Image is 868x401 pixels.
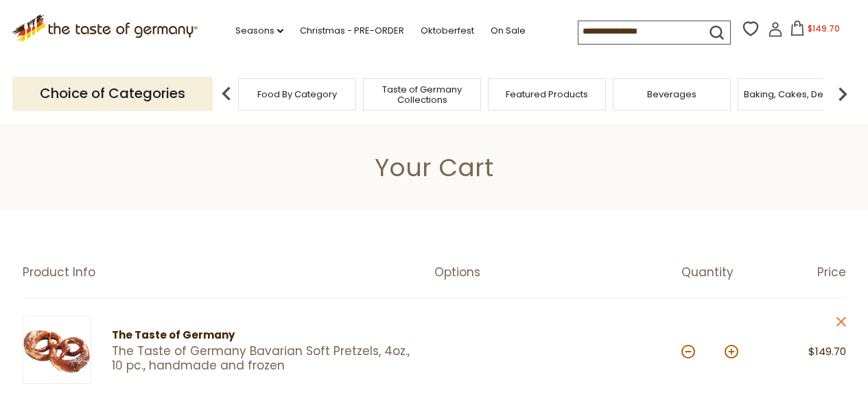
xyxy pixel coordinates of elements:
[681,265,764,280] div: Quantity
[23,315,91,384] img: The Taste of Germany Bavarian Soft Pretzels, 4oz., 10 pc., handmade and frozen
[23,265,434,280] div: Product Info
[434,265,681,280] div: Options
[43,152,825,183] h1: Your Cart
[647,89,696,99] a: Beverages
[213,80,240,108] img: previous arrow
[421,23,474,38] a: Oktoberfest
[235,23,283,38] a: Seasons
[257,89,337,99] a: Food By Category
[112,327,410,344] div: The Taste of Germany
[829,80,856,108] img: next arrow
[786,21,844,41] button: $149.70
[744,89,850,99] a: Baking, Cakes, Desserts
[112,344,410,374] a: The Taste of Germany Bavarian Soft Pretzels, 4oz., 10 pc., handmade and frozen
[367,84,477,105] a: Taste of Germany Collections
[764,265,846,280] div: Price
[491,23,526,38] a: On Sale
[300,23,404,38] a: Christmas - PRE-ORDER
[808,23,840,34] span: $149.70
[506,89,588,99] a: Featured Products
[808,344,846,359] span: $149.70
[12,77,213,110] p: Choice of Categories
